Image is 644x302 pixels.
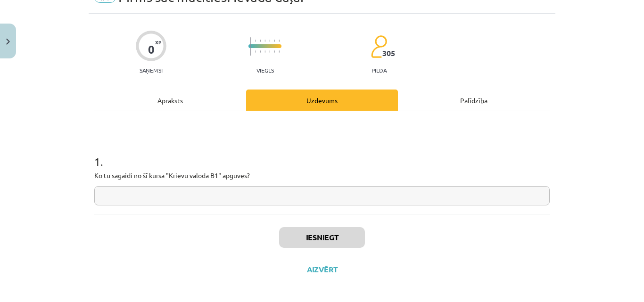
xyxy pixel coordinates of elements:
p: Viegls [256,67,274,73]
div: 0 [148,43,155,56]
img: icon-short-line-57e1e144782c952c97e751825c79c345078a6d821885a25fce030b3d8c18986b.svg [274,40,275,42]
button: Aizvērt [304,265,340,274]
img: icon-short-line-57e1e144782c952c97e751825c79c345078a6d821885a25fce030b3d8c18986b.svg [269,50,270,53]
div: Palīdzība [398,90,550,111]
img: icon-short-line-57e1e144782c952c97e751825c79c345078a6d821885a25fce030b3d8c18986b.svg [255,50,256,53]
img: icon-short-line-57e1e144782c952c97e751825c79c345078a6d821885a25fce030b3d8c18986b.svg [255,40,256,42]
img: icon-short-line-57e1e144782c952c97e751825c79c345078a6d821885a25fce030b3d8c18986b.svg [260,50,261,53]
p: pilda [372,67,387,73]
img: icon-short-line-57e1e144782c952c97e751825c79c345078a6d821885a25fce030b3d8c18986b.svg [260,40,261,42]
span: 305 [382,49,395,57]
button: Iesniegt [279,227,365,248]
div: Apraksts [94,90,246,111]
p: Saņemsi [136,67,166,73]
img: students-c634bb4e5e11cddfef0936a35e636f08e4e9abd3cc4e673bd6f9a4125e45ecb1.svg [371,35,387,58]
img: icon-long-line-d9ea69661e0d244f92f715978eff75569469978d946b2353a9bb055b3ed8787d.svg [250,37,251,56]
img: icon-short-line-57e1e144782c952c97e751825c79c345078a6d821885a25fce030b3d8c18986b.svg [264,40,265,42]
img: icon-short-line-57e1e144782c952c97e751825c79c345078a6d821885a25fce030b3d8c18986b.svg [274,50,275,53]
img: icon-short-line-57e1e144782c952c97e751825c79c345078a6d821885a25fce030b3d8c18986b.svg [279,40,280,42]
img: icon-short-line-57e1e144782c952c97e751825c79c345078a6d821885a25fce030b3d8c18986b.svg [279,50,280,53]
div: Uzdevums [246,90,398,111]
p: Ko tu sagaidi no šī kursa "Krievu valoda B1" apguves? [94,171,550,180]
img: icon-short-line-57e1e144782c952c97e751825c79c345078a6d821885a25fce030b3d8c18986b.svg [269,40,270,42]
span: XP [155,40,161,45]
h1: 1 . [94,139,550,168]
img: icon-short-line-57e1e144782c952c97e751825c79c345078a6d821885a25fce030b3d8c18986b.svg [264,50,265,53]
img: icon-close-lesson-0947bae3869378f0d4975bcd49f059093ad1ed9edebbc8119c70593378902aed.svg [6,39,10,45]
